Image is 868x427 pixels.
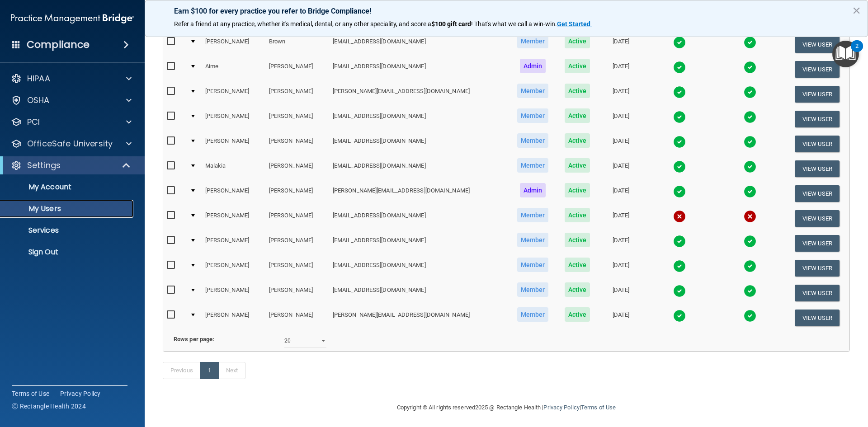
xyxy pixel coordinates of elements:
[565,158,590,173] span: Active
[202,82,265,107] td: [PERSON_NAME]
[744,210,756,223] img: cross.ca9f0e7f.svg
[795,235,840,252] button: View User
[12,389,49,398] a: Terms of Use
[202,281,265,305] td: [PERSON_NAME]
[517,108,549,123] span: Member
[673,235,686,248] img: tick.e7d51cea.svg
[265,231,329,256] td: [PERSON_NAME]
[673,160,686,173] img: tick.e7d51cea.svg
[27,117,40,127] p: PCI
[202,231,265,256] td: [PERSON_NAME]
[329,231,509,256] td: [EMAIL_ADDRESS][DOMAIN_NAME]
[517,307,549,322] span: Member
[744,160,756,173] img: tick.e7d51cea.svg
[673,136,686,148] img: tick.e7d51cea.svg
[431,20,471,28] strong: $100 gift card
[163,362,201,379] a: Previous
[329,206,509,231] td: [EMAIL_ADDRESS][DOMAIN_NAME]
[11,160,131,171] a: Settings
[744,185,756,198] img: tick.e7d51cea.svg
[598,231,644,256] td: [DATE]
[517,208,549,222] span: Member
[598,107,644,131] td: [DATE]
[265,107,329,131] td: [PERSON_NAME]
[852,3,861,18] button: Close
[520,59,546,73] span: Admin
[329,281,509,305] td: [EMAIL_ADDRESS][DOMAIN_NAME]
[598,181,644,206] td: [DATE]
[174,7,839,15] p: Earn $100 for every practice you refer to Bridge Compliance!
[218,362,245,379] a: Next
[795,36,840,53] button: View User
[329,32,509,57] td: [EMAIL_ADDRESS][DOMAIN_NAME]
[202,305,265,330] td: [PERSON_NAME]
[673,260,686,272] img: tick.e7d51cea.svg
[673,210,686,223] img: cross.ca9f0e7f.svg
[265,181,329,206] td: [PERSON_NAME]
[565,133,590,148] span: Active
[598,206,644,231] td: [DATE]
[795,111,840,127] button: View User
[744,86,756,99] img: tick.e7d51cea.svg
[744,36,756,49] img: tick.e7d51cea.svg
[174,336,214,343] b: Rows per page:
[12,402,86,411] span: Ⓒ Rectangle Health 2024
[6,226,129,235] p: Services
[744,260,756,272] img: tick.e7d51cea.svg
[744,235,756,248] img: tick.e7d51cea.svg
[795,210,840,227] button: View User
[557,20,592,28] a: Get Started
[673,185,686,198] img: tick.e7d51cea.svg
[6,183,129,192] p: My Account
[202,256,265,281] td: [PERSON_NAME]
[673,111,686,123] img: tick.e7d51cea.svg
[265,281,329,305] td: [PERSON_NAME]
[11,95,132,106] a: OSHA
[329,305,509,330] td: [PERSON_NAME][EMAIL_ADDRESS][DOMAIN_NAME]
[27,73,50,84] p: HIPAA
[6,204,129,213] p: My Users
[6,248,129,257] p: Sign Out
[329,156,509,181] td: [EMAIL_ADDRESS][DOMAIN_NAME]
[329,107,509,131] td: [EMAIL_ADDRESS][DOMAIN_NAME]
[598,256,644,281] td: [DATE]
[517,282,549,297] span: Member
[598,82,644,107] td: [DATE]
[202,57,265,82] td: Aime
[329,256,509,281] td: [EMAIL_ADDRESS][DOMAIN_NAME]
[795,310,840,326] button: View User
[520,183,546,197] span: Admin
[329,82,509,107] td: [PERSON_NAME][EMAIL_ADDRESS][DOMAIN_NAME]
[200,362,219,379] a: 1
[517,133,549,148] span: Member
[517,158,549,173] span: Member
[565,34,590,48] span: Active
[11,9,134,28] img: PMB logo
[265,206,329,231] td: [PERSON_NAME]
[202,206,265,231] td: [PERSON_NAME]
[744,285,756,297] img: tick.e7d51cea.svg
[565,307,590,322] span: Active
[265,256,329,281] td: [PERSON_NAME]
[11,73,132,84] a: HIPAA
[795,61,840,78] button: View User
[11,117,132,127] a: PCI
[855,46,859,58] div: 2
[517,84,549,98] span: Member
[517,233,549,247] span: Member
[598,131,644,156] td: [DATE]
[598,32,644,57] td: [DATE]
[557,20,590,28] strong: Get Started
[673,285,686,297] img: tick.e7d51cea.svg
[795,86,840,103] button: View User
[471,20,557,28] span: ! That's what we call a win-win.
[329,131,509,156] td: [EMAIL_ADDRESS][DOMAIN_NAME]
[744,111,756,123] img: tick.e7d51cea.svg
[565,84,590,98] span: Active
[265,305,329,330] td: [PERSON_NAME]
[581,404,616,411] a: Terms of Use
[744,61,756,74] img: tick.e7d51cea.svg
[202,181,265,206] td: [PERSON_NAME]
[265,57,329,82] td: [PERSON_NAME]
[27,95,50,106] p: OSHA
